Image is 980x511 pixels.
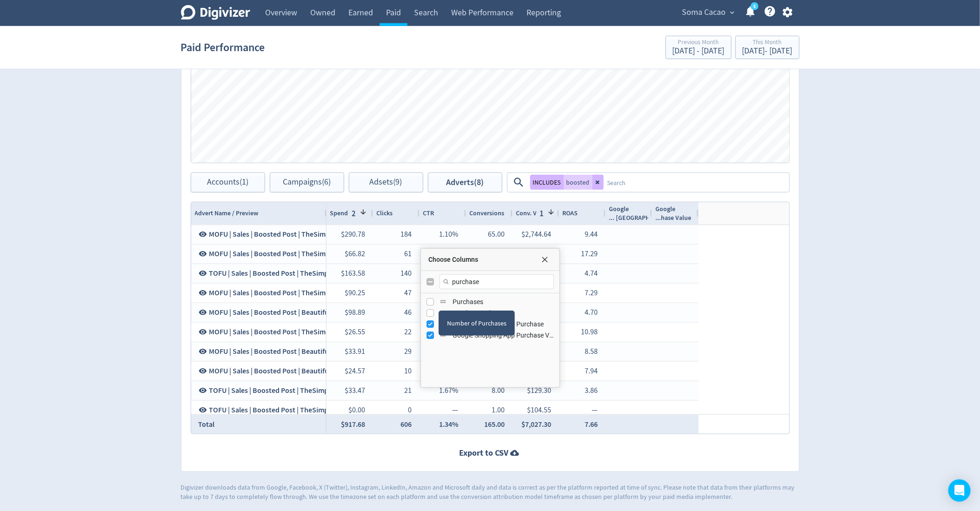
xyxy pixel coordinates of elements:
[592,401,598,419] div: —
[656,213,692,222] div: ...hase Value
[209,327,408,337] span: MOFU | Sales | Boosted Post | TheSimpleLifeFindsPerth | [DATE]
[341,265,366,283] div: $163.58
[440,274,554,289] input: Filter Columns Input
[656,205,676,213] div: Google
[199,343,375,361] button: MOFU | Sales | Boosted Post | BeautifulYoga | [DATE]
[341,226,366,244] div: $290.78
[181,33,265,62] h1: Paid Performance
[581,323,598,341] div: 10.98
[459,447,508,459] strong: Export to CSV
[283,178,331,187] span: Campaigns (6)
[408,401,412,419] div: 0
[199,362,375,380] button: MOFU | Sales | Boosted Post | Beautifulyoga | [DATE]
[199,419,215,429] span: Total
[563,209,578,218] div: ROAS
[420,248,560,388] div: Choose Columns
[742,39,793,47] div: This Month
[209,229,408,239] span: MOFU | Sales | Boosted Post | TheSimpleLifeFindsPerth | [DATE]
[527,382,552,400] div: $129.30
[349,173,423,192] button: Adsets(9)
[195,209,259,218] span: Advert Name / Preview
[405,304,412,322] div: 46
[199,265,405,283] button: TOFU | Sales | Boosted Post | TheSimpleLifeFindsPerth - Copy
[199,323,411,341] button: MOFU | Sales | Boosted Post | TheSimpleLifeFindsPerth | [DATE]
[524,146,559,153] button: Spend, Legend item 3 of 3
[191,173,265,192] button: Accounts(1)
[345,284,366,302] div: $90.25
[405,284,412,302] div: 47
[345,304,366,322] div: $98.89
[581,245,598,263] div: 17.29
[527,401,552,419] div: $104.55
[948,479,971,502] div: Open Intercom Messenger
[492,401,505,419] div: 1.00
[181,483,800,501] p: Digivizer downloads data from Google, Facebook, X (Twitter), Instagram, LinkedIn, Amazon and Micr...
[440,226,459,244] div: 1.10%
[377,209,393,218] div: Clicks
[401,415,412,433] div: 606
[673,47,725,55] div: [DATE] - [DATE]
[421,296,560,307] div: Purchases Column
[209,346,372,357] span: MOFU | Sales | Boosted Post | BeautifulYoga | [DATE]
[742,47,793,55] div: [DATE] - [DATE]
[585,304,598,322] div: 4.70
[345,382,366,400] div: $33.47
[209,366,373,376] span: MOFU | Sales | Boosted Post | Beautifulyoga | [DATE]
[485,415,505,433] div: 165.00
[585,265,598,283] div: 4.74
[345,362,366,380] div: $24.57
[440,245,459,263] div: 1.59%
[423,209,434,218] div: CTR
[585,226,598,244] div: 9.44
[405,362,412,380] div: 10
[401,226,412,244] div: 184
[345,323,366,341] div: $26.55
[199,284,411,302] button: MOFU | Sales | Boosted Post | TheSimpleLifeFindsPerth | [DATE]
[482,146,516,153] button: Clicks, Legend item 2 of 3
[673,39,725,47] div: Previous Month
[609,213,676,222] div: ... [GEOGRAPHIC_DATA]
[470,209,505,218] div: Conversions
[405,382,412,400] div: 21
[199,401,405,419] button: TOFU | Sales | Boosted Post | TheSimpleLifeFindsPerth - Copy
[522,226,552,244] div: $2,744.64
[492,382,505,400] div: 8.00
[345,245,366,263] div: $66.82
[405,343,412,361] div: 29
[440,382,459,400] div: 1.67%
[585,284,598,302] div: 7.29
[516,209,549,218] div: Conv. Value
[428,256,533,263] span: Choose Columns
[209,249,408,259] span: MOFU | Sales | Boosted Post | TheSimpleLifeFindsPerth | [DATE]
[209,385,402,396] span: TOFU | Sales | Boosted Post | TheSimpleLifeFindsPerth - Copy
[370,178,402,187] span: Adsets (9)
[679,5,737,20] button: Soma Cacao
[421,146,559,153] div: Legend
[585,415,598,433] div: 7.66
[439,311,515,336] div: Tooltip
[345,343,366,361] div: $33.91
[522,415,552,433] div: $7,027.30
[585,362,598,380] div: 7.94
[199,226,411,244] button: MOFU | Sales | Boosted Post | TheSimpleLifeFindsPerth | [DATE]
[405,323,412,341] div: 22
[428,173,502,192] button: Adverts(8)
[209,307,373,318] span: MOFU | Sales | Boosted Post | Beautifulyoga | [DATE]
[270,173,344,192] button: Campaigns(6)
[446,178,484,187] span: Adverts (8)
[348,208,356,219] span: 2
[349,401,366,419] div: $0.00
[341,415,366,433] div: $917.68
[728,8,737,17] span: expand_more
[207,178,248,187] span: Accounts (1)
[421,307,560,319] div: Purchase Value Column
[682,5,726,20] span: Soma Cacao
[209,268,402,279] span: TOFU | Sales | Boosted Post | TheSimpleLifeFindsPerth - Copy
[439,311,515,336] div: Number of Purchases
[609,205,629,213] div: Google
[405,245,412,263] div: 61
[440,415,459,433] div: 1.34%
[735,36,800,59] button: This Month[DATE]- [DATE]
[522,245,552,263] div: $1,155.56
[209,288,408,298] span: MOFU | Sales | Boosted Post | TheSimpleLifeFindsPerth | [DATE]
